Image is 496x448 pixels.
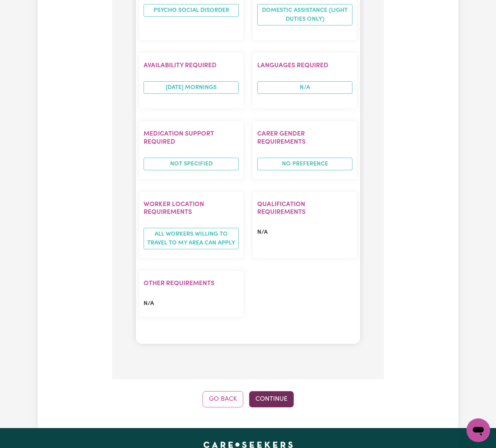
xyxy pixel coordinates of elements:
[144,81,239,94] li: [DATE] mornings
[144,130,239,146] h2: Medication Support Required
[144,280,239,287] h2: Other requirements
[144,4,239,17] li: Psycho social disorder
[257,229,268,235] span: N/A
[249,391,294,407] button: Continue
[257,130,352,146] h2: Carer gender requirements
[144,301,154,307] span: N/A
[203,441,293,447] a: Careseekers home page
[257,4,352,25] li: Domestic assistance (light duties only)
[144,228,239,249] span: All workers willing to travel to my area can apply
[144,158,239,170] span: Not specified
[257,62,352,69] h2: Languages required
[257,201,352,216] h2: Qualification requirements
[257,81,352,94] span: N/A
[466,418,490,442] iframe: Button to launch messaging window
[203,391,243,407] button: Go Back
[144,62,239,69] h2: Availability required
[144,201,239,216] h2: Worker location requirements
[257,158,352,170] span: No preference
